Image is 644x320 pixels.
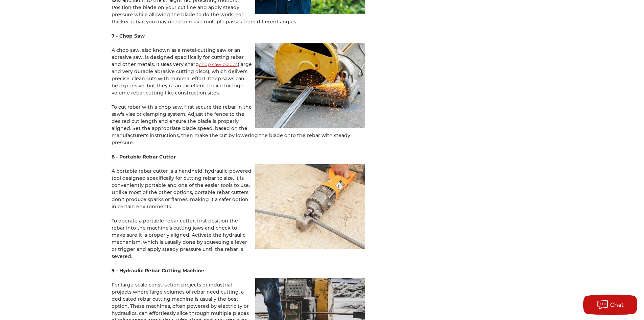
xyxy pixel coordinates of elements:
button: Chat [583,295,637,315]
img: Portable hydraulic rebar cutter providing a clean cut through construction steel [255,164,365,249]
p: A chop saw, also known as a metal-cutting saw or an abrasive saw, is designed specifically for cu... [112,47,365,97]
a: chop saw blades [199,61,238,67]
p: To cut rebar with a chop saw, first secure the rebar in the saw's vise or clamping system. Adjust... [112,104,365,146]
p: A portable rebar cutter is a handheld, hydraulic-powered tool designed specifically for cutting r... [112,168,365,210]
h4: 7 - Chop Saw [112,33,365,40]
img: Heavy-duty chop saw cutting rebar efficiently on a construction project [255,43,365,128]
p: To operate a portable rebar cutter, first position the rebar into the machine’s cutting jaws and ... [112,217,365,260]
h4: 9 - Hydraulic Rebar Cutting Machine [112,267,365,274]
span: Chat [610,302,624,308]
h4: 8 - Portable Rebar Cutter [112,153,365,161]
